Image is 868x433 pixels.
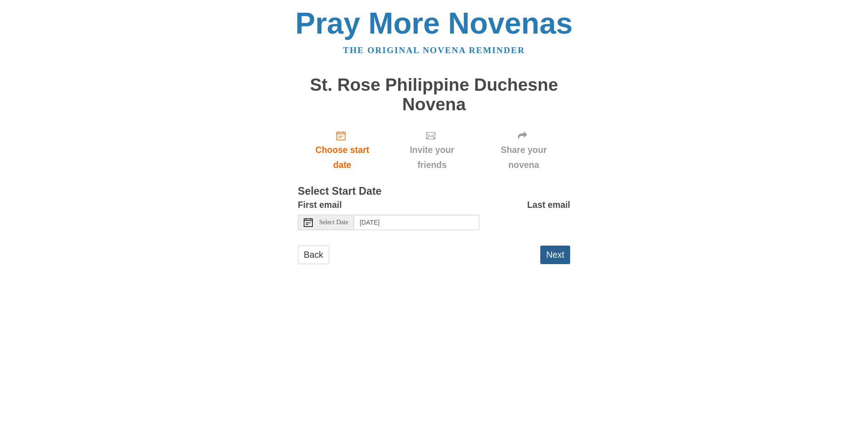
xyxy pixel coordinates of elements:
[298,246,329,264] a: Back
[387,123,477,177] div: Click "Next" to confirm your start date first.
[307,143,378,172] span: Choose start date
[319,219,348,226] span: Select Date
[298,75,570,114] h1: St. Rose Philippine Duchesne Novena
[486,143,561,172] span: Share your novena
[477,123,570,177] div: Click "Next" to confirm your start date first.
[298,123,387,177] a: Choose start date
[527,197,570,212] label: Last email
[343,45,525,55] a: The original novena reminder
[298,197,342,212] label: First email
[298,186,570,197] h3: Select Start Date
[296,6,573,40] a: Pray More Novenas
[540,246,570,264] button: Next
[396,143,468,172] span: Invite your friends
